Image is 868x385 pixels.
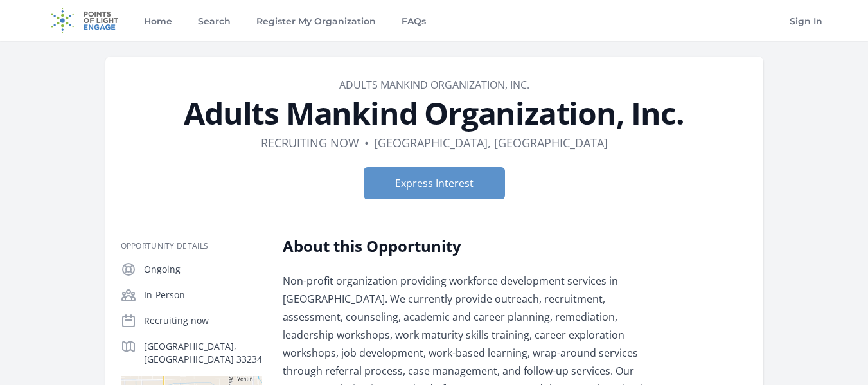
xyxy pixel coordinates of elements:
[283,236,659,256] h2: About this Opportunity
[374,134,608,152] dd: [GEOGRAPHIC_DATA], [GEOGRAPHIC_DATA]
[144,314,262,327] p: Recruiting now
[144,263,262,276] p: Ongoing
[364,134,369,152] div: •
[261,134,359,152] dd: Recruiting now
[121,98,748,129] h1: Adults Mankind Organization, Inc.
[144,340,262,366] p: [GEOGRAPHIC_DATA], [GEOGRAPHIC_DATA] 33234
[339,78,529,92] a: Adults Mankind Organization, Inc.
[144,289,262,301] p: In-Person
[364,167,505,199] button: Express Interest
[121,241,262,251] h3: Opportunity Details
